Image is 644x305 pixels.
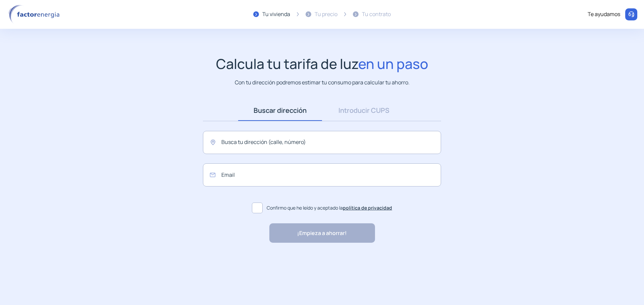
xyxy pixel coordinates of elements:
div: Te ayudamos [588,10,620,19]
img: llamar [628,11,635,18]
div: Tu contrato [362,10,391,19]
div: Tu vivienda [262,10,290,19]
span: Confirmo que he leído y aceptado la [267,204,392,212]
span: en un paso [358,54,428,73]
img: logo factor [7,5,64,24]
div: Tu precio [315,10,337,19]
a: política de privacidad [343,205,392,211]
h1: Calcula tu tarifa de luz [216,56,428,72]
p: Con tu dirección podremos estimar tu consumo para calcular tu ahorro. [235,78,410,87]
a: Introducir CUPS [322,100,406,121]
a: Buscar dirección [238,100,322,121]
